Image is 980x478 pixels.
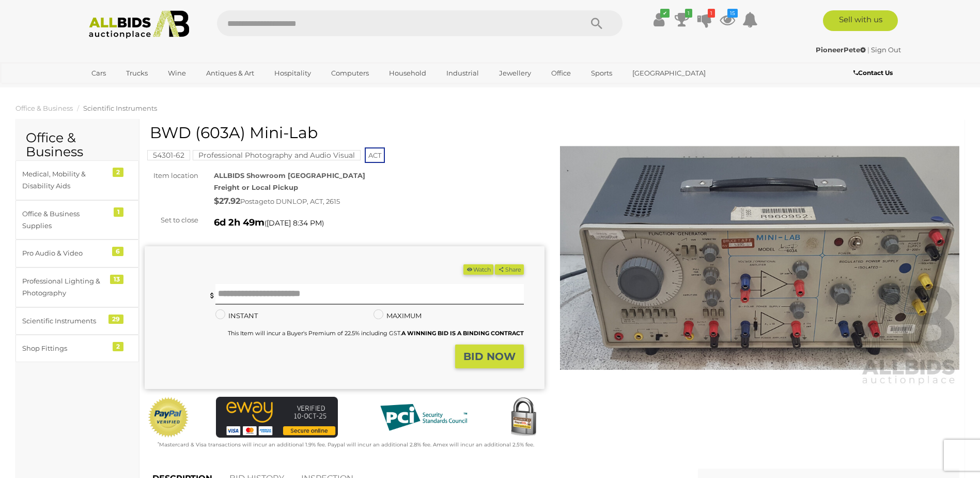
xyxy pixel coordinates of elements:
img: Allbids.com.au [83,10,195,39]
a: Contact Us [853,67,895,79]
a: Computers [324,65,376,82]
a: Sign Out [871,46,901,54]
a: Pro Audio & Video 6 [15,240,139,267]
a: Hospitality [268,65,318,82]
a: Sports [584,65,619,82]
img: Secured by Rapid SSL [503,397,544,438]
a: Antiques & Art [199,65,261,82]
i: ✔ [660,9,670,18]
div: Shop Fittings [22,342,107,354]
strong: PioneerPete [816,46,866,54]
strong: ALLBIDS Showroom [GEOGRAPHIC_DATA] [214,171,365,180]
a: Industrial [440,65,486,82]
button: Share [495,264,523,275]
img: Official PayPal Seal [147,397,190,438]
span: ACT [365,147,385,163]
a: Office & Business [15,104,73,112]
a: Scientific Instruments [83,104,157,112]
div: Office & Business Supplies [22,208,107,232]
small: This Item will incur a Buyer's Premium of 22.5% including GST. [228,330,524,337]
span: ( ) [265,219,324,227]
a: 15 [720,10,735,29]
div: 2 [113,168,123,177]
span: [DATE] 8:34 PM [267,218,322,228]
label: MAXIMUM [374,310,422,322]
a: Trucks [119,65,154,82]
a: Sell with us [823,10,898,31]
i: 15 [727,9,738,18]
a: Scientific Instruments 29 [15,307,139,335]
b: A WINNING BID IS A BINDING CONTRACT [401,330,524,337]
a: ✔ [651,10,667,29]
a: Medical, Mobility & Disability Aids 2 [15,160,139,200]
strong: Freight or Local Pickup [214,183,298,191]
div: 29 [108,315,123,324]
div: Medical, Mobility & Disability Aids [22,168,107,192]
a: Professional Photography and Audio Visual [193,151,361,159]
div: 6 [112,247,123,256]
a: Office [545,65,578,82]
strong: $27.92 [214,196,240,206]
div: Item location [137,170,206,182]
a: 1 [697,10,712,29]
div: Pro Audio & Video [22,247,107,259]
mark: 54301-62 [147,150,190,160]
a: Office & Business Supplies 1 [15,200,139,240]
div: Set to close [137,214,206,226]
li: Watch this item [463,264,493,275]
span: to DUNLOP, ACT, 2615 [268,197,340,205]
div: Scientific Instruments [22,315,107,327]
img: BWD (603A) Mini-Lab [560,129,960,387]
div: 1 [114,207,123,217]
div: 13 [110,275,123,284]
a: Professional Lighting & Photography 13 [15,267,139,307]
span: | [867,46,869,54]
mark: Professional Photography and Audio Visual [193,150,361,160]
div: Postage [214,194,545,209]
img: eWAY Payment Gateway [216,397,338,438]
div: 2 [113,342,123,351]
button: BID NOW [455,345,524,369]
h1: BWD (603A) Mini-Lab [150,124,542,141]
b: Contact Us [853,69,893,77]
a: Jewellery [492,65,538,82]
a: 1 [674,10,690,29]
strong: BID NOW [463,350,516,363]
small: Mastercard & Visa transactions will incur an additional 1.9% fee. Paypal will incur an additional... [158,441,534,448]
a: Wine [161,65,193,82]
h2: Office & Business [26,131,129,159]
a: PioneerPete [816,46,867,54]
a: Household [382,65,433,82]
button: Watch [463,264,493,275]
a: [GEOGRAPHIC_DATA] [626,65,712,82]
i: 1 [685,9,692,18]
label: INSTANT [215,310,258,322]
a: 54301-62 [147,151,190,159]
button: Search [571,10,623,36]
div: Professional Lighting & Photography [22,275,107,300]
strong: 6d 2h 49m [214,217,265,228]
a: Cars [85,65,113,82]
i: 1 [708,9,715,18]
img: PCI DSS compliant [372,397,475,438]
a: Shop Fittings 2 [15,335,139,362]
